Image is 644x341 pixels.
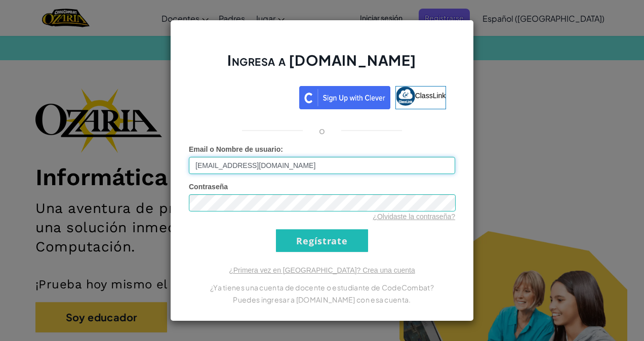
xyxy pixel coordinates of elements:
[276,229,368,252] input: Regístrate
[415,92,446,100] span: ClassLink
[319,124,325,137] p: o
[189,144,283,154] label: :
[396,87,415,106] img: classlink-logo-small.png
[189,281,455,293] p: ¿Ya tienes una cuenta de docente o estudiante de CodeCombat?
[189,183,228,191] span: Contraseña
[189,51,455,80] h2: Ingresa a [DOMAIN_NAME]
[299,86,390,109] img: clever_sso_button@2x.png
[229,266,415,274] a: ¿Primera vez en [GEOGRAPHIC_DATA]? Crea una cuenta
[189,145,280,153] span: Email o Nombre de usuario
[193,85,299,107] iframe: Botón de Acceder con Google
[373,212,455,221] a: ¿Olvidaste la contraseña?
[189,293,455,306] p: Puedes ingresar a [DOMAIN_NAME] con esa cuenta.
